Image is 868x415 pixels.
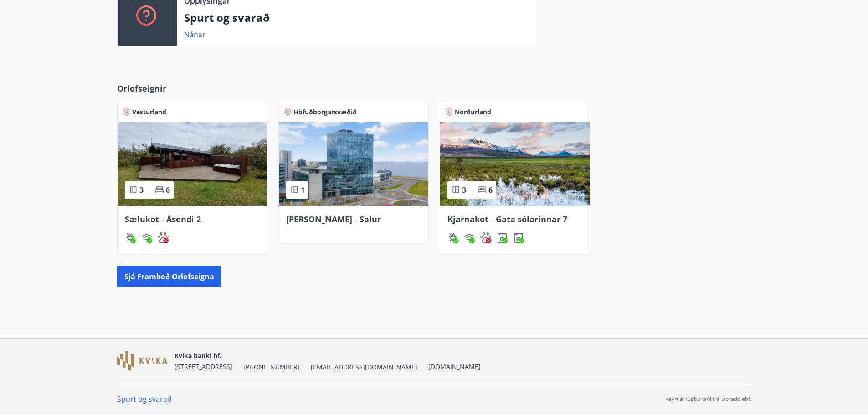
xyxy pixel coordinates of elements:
[166,185,170,195] span: 6
[279,122,428,206] img: Paella dish
[447,214,567,225] span: Kjarnakot - Gata sólarinnar 7
[455,108,491,117] span: Norðurland
[497,232,508,243] img: hddCLTAnxqFUMr1fxmbGG8zWilo2syolR0f9UjPn.svg
[513,232,524,243] img: Dl16BY4EX9PAW649lg1C3oBuIaAsR6QVDQBO2cTm.svg
[293,108,357,117] span: Höfuðborgarsvæðið
[141,232,152,243] div: Þráðlaust net
[175,351,221,360] span: Kvika banki hf.
[480,232,491,243] div: Gæludýr
[447,232,458,243] div: Gasgrill
[158,232,169,243] img: pxcaIm5dSOV3FS4whs1soiYWTwFQvksT25a9J10C.svg
[665,395,751,403] p: Keyrt á hugbúnaði frá Dorado ehf.
[125,214,201,225] span: Sælukot - Ásendi 2
[117,394,172,404] a: Spurt og svarað
[117,351,167,371] img: GzFmWhuCkUxVWrb40sWeioDp5tjnKZ3EtzLhRfaL.png
[480,232,491,243] img: pxcaIm5dSOV3FS4whs1soiYWTwFQvksT25a9J10C.svg
[184,30,205,40] a: Nánar
[243,363,300,372] span: [PHONE_NUMBER]
[301,185,305,195] span: 1
[139,185,144,195] span: 3
[125,232,136,243] img: ZXjrS3QKesehq6nQAPjaRuRTI364z8ohTALB4wBr.svg
[462,185,466,195] span: 3
[118,122,267,206] img: Paella dish
[184,10,529,26] p: Spurt og svarað
[447,232,458,243] img: ZXjrS3QKesehq6nQAPjaRuRTI364z8ohTALB4wBr.svg
[141,232,152,243] img: HJRyFFsYp6qjeUYhR4dAD8CaCEsnIFYZ05miwXoh.svg
[175,362,232,371] span: [STREET_ADDRESS]
[497,232,508,243] div: Þurrkari
[117,266,221,287] button: Sjá framboð orlofseigna
[428,362,481,371] a: [DOMAIN_NAME]
[440,122,590,206] img: Paella dish
[117,82,166,94] span: Orlofseignir
[464,232,475,243] div: Þráðlaust net
[464,232,475,243] img: HJRyFFsYp6qjeUYhR4dAD8CaCEsnIFYZ05miwXoh.svg
[488,185,493,195] span: 6
[158,232,169,243] div: Gæludýr
[125,232,136,243] div: Gasgrill
[513,232,524,243] div: Þvottavél
[286,214,381,225] span: [PERSON_NAME] - Salur
[311,363,417,372] span: [EMAIL_ADDRESS][DOMAIN_NAME]
[132,108,166,117] span: Vesturland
